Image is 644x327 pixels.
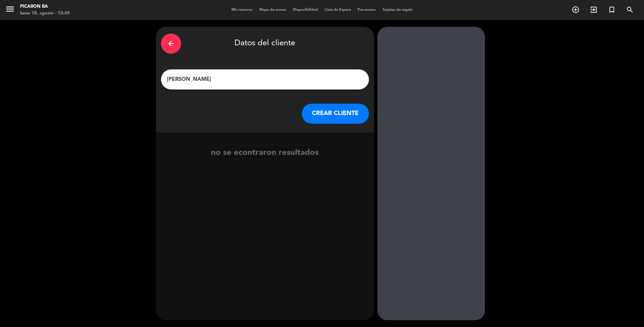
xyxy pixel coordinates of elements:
[5,4,15,16] button: menu
[167,40,175,48] i: arrow_back
[608,6,616,14] i: turned_in_not
[321,8,354,12] span: Lista de Espera
[626,6,634,14] i: search
[20,10,70,17] div: lunes 18. agosto - 13:49
[156,147,374,160] div: no se econtraron resultados
[302,104,369,124] button: CREAR CLIENTE
[590,6,598,14] i: exit_to_app
[228,8,256,12] span: Mis reservas
[379,8,416,12] span: Tarjetas de regalo
[572,6,580,14] i: add_circle_outline
[354,8,379,12] span: Pre-acceso
[256,8,289,12] span: Mapa de mesas
[5,4,15,14] i: menu
[161,32,369,55] div: Datos del cliente
[289,8,321,12] span: Disponibilidad
[20,3,70,10] div: Picaron BA
[166,75,364,84] input: Escriba nombre, correo electrónico o número de teléfono...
